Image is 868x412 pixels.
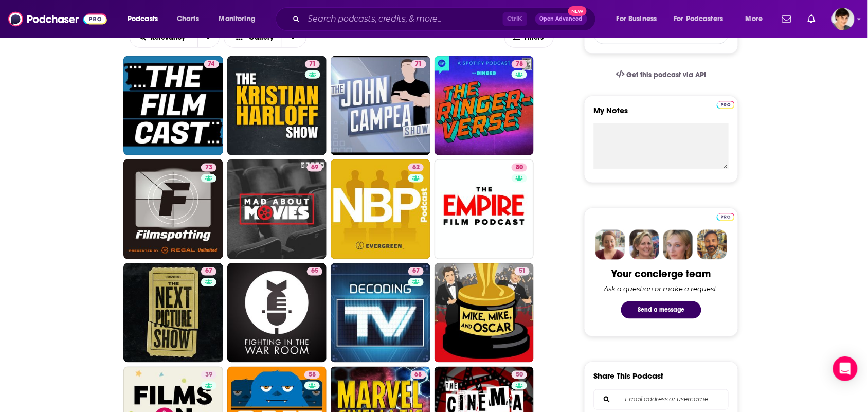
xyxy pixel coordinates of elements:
a: 65 [227,263,327,363]
span: 67 [412,266,420,277]
a: 67 [408,267,424,276]
img: Podchaser - Follow, Share and Rate Podcasts [8,9,107,29]
a: 69 [307,164,322,172]
img: Podchaser Pro [717,213,735,221]
span: 71 [309,59,316,69]
a: 71 [331,56,430,156]
button: Open AdvancedNew [535,13,587,25]
a: Pro website [717,99,735,109]
button: Send a message [621,301,701,319]
span: 67 [205,266,212,277]
div: Search podcasts, credits, & more... [285,7,606,31]
img: Podchaser Pro [717,101,735,109]
a: 69 [227,159,327,259]
img: Barbara Profile [629,230,659,260]
a: 51 [515,267,530,276]
span: 74 [208,59,215,69]
a: Get this podcast via API [608,62,715,87]
a: 71 [411,60,426,68]
div: Ask a question or make a request. [604,285,718,293]
img: Jon Profile [697,230,727,260]
a: 78 [435,56,534,156]
a: 73 [123,159,223,259]
a: 74 [123,56,223,156]
a: Show notifications dropdown [778,10,795,28]
span: 51 [519,266,526,277]
a: 62 [408,164,424,172]
span: Ctrl K [503,12,527,26]
button: open menu [667,11,738,27]
span: 80 [516,163,523,173]
a: 50 [512,371,527,379]
input: Search podcasts, credits, & more... [304,11,503,27]
span: 58 [309,370,316,381]
img: Jules Profile [663,230,693,260]
span: Get this podcast via API [627,70,707,79]
span: 78 [516,59,523,69]
button: Show profile menu [832,8,855,30]
img: Sydney Profile [595,230,625,260]
a: Charts [170,11,205,27]
button: open menu [120,11,171,27]
a: 67 [331,263,430,363]
span: Relevancy [151,34,189,41]
span: Podcasts [128,12,158,26]
button: open menu [130,34,197,41]
button: open menu [738,11,776,27]
a: 80 [435,159,534,259]
a: 51 [435,263,534,363]
a: 71 [305,60,320,68]
span: Charts [177,12,199,26]
input: Email address or username... [603,390,720,409]
a: 62 [331,159,430,259]
a: 78 [512,60,527,68]
span: Gallery [249,34,274,41]
button: open menu [212,11,269,27]
span: 71 [415,59,422,69]
span: 68 [415,370,422,381]
span: 73 [205,163,212,173]
a: 65 [307,267,322,276]
span: For Business [617,12,657,26]
a: Show notifications dropdown [804,10,820,28]
a: 39 [201,371,216,379]
label: My Notes [594,105,729,123]
span: Monitoring [219,12,256,26]
span: 50 [516,370,523,381]
span: More [746,12,763,26]
a: Pro website [717,211,735,221]
span: 69 [311,163,318,173]
a: 67 [123,263,223,363]
div: Open Intercom Messenger [833,356,858,381]
div: Your concierge team [612,268,711,281]
span: Logged in as bethwouldknow [832,8,855,30]
span: 65 [311,266,318,277]
span: Open Advanced [540,16,583,22]
a: 80 [512,164,527,172]
a: 71 [227,56,327,156]
span: For Podcasters [674,12,724,26]
a: 74 [204,60,219,68]
span: 62 [412,163,420,173]
span: Filters [525,34,545,41]
a: 67 [201,267,216,276]
button: open menu [609,11,670,27]
span: New [568,6,587,16]
a: 73 [201,164,216,172]
img: User Profile [832,8,855,30]
span: 39 [205,370,212,381]
div: Search followers [594,389,729,410]
a: 58 [304,371,320,379]
a: 68 [411,371,426,379]
h3: Share This Podcast [594,371,664,381]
